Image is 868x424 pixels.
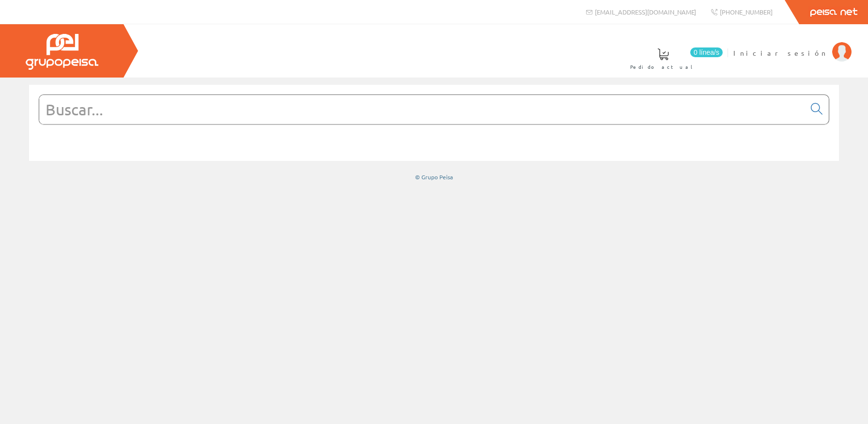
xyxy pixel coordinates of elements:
input: Buscar... [39,95,805,124]
span: 0 línea/s [690,47,723,57]
div: © Grupo Peisa [29,173,839,181]
span: [PHONE_NUMBER] [720,8,773,16]
span: Iniciar sesión [733,48,827,58]
span: [EMAIL_ADDRESS][DOMAIN_NAME] [595,8,696,16]
span: Pedido actual [630,62,696,72]
a: Iniciar sesión [733,40,852,49]
img: Grupo Peisa [26,34,98,70]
